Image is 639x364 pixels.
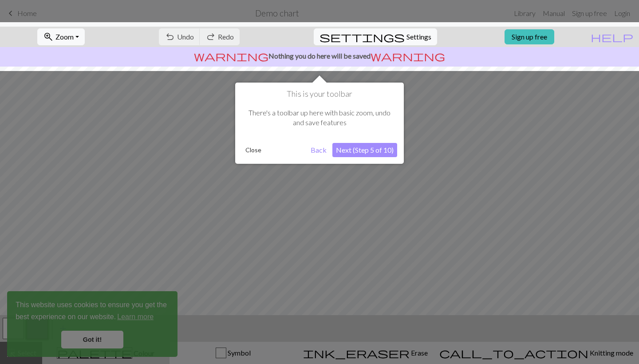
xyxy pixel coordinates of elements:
h1: This is your toolbar [242,89,397,99]
button: Close [242,143,265,157]
button: Next (Step 5 of 10) [332,143,397,157]
div: There's a toolbar up here with basic zoom, undo and save features [242,99,397,137]
div: This is your toolbar [235,83,404,164]
button: Back [307,143,330,157]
